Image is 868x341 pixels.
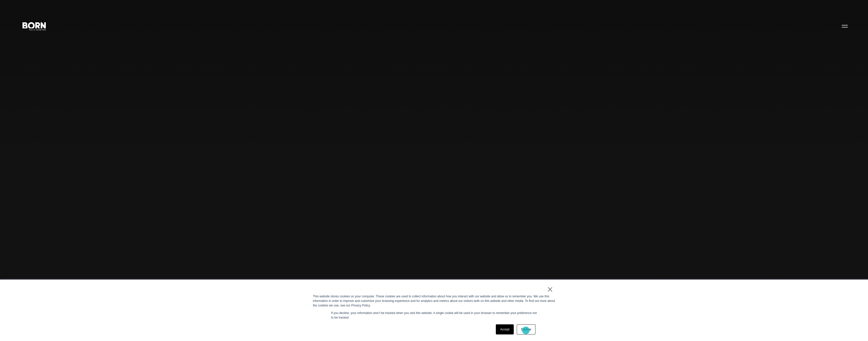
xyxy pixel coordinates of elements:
a: × [547,287,553,292]
div: This website stores cookies on your computer. These cookies are used to collect information about... [313,294,555,308]
p: If you decline, your information won’t be tracked when you visit this website. A single cookie wi... [331,311,537,320]
button: Open [839,21,851,31]
a: Accept [496,324,514,334]
a: Decline [517,324,535,334]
